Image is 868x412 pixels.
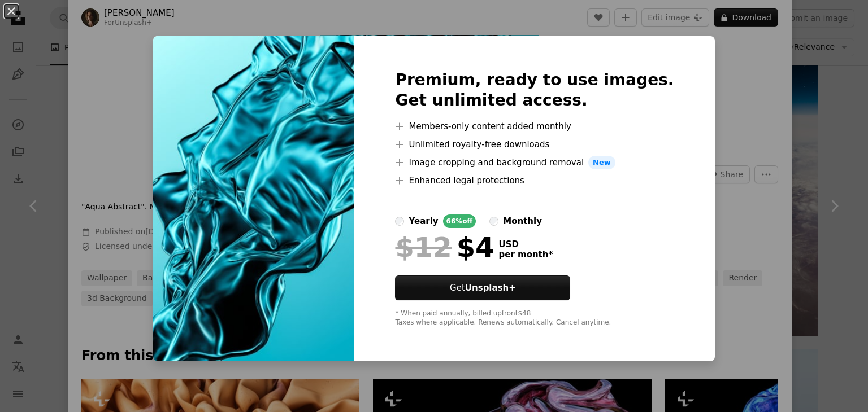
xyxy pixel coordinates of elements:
[395,217,404,226] input: yearly66%off
[395,174,674,187] li: Enhanced legal protections
[498,249,553,260] span: per month *
[409,214,438,228] div: yearly
[395,233,452,262] span: $12
[498,239,553,249] span: USD
[153,36,354,361] img: premium_photo-1672312039675-9601ed434066
[395,70,674,111] h2: Premium, ready to use images. Get unlimited access.
[395,156,674,169] li: Image cropping and background removal
[503,214,542,228] div: monthly
[395,138,674,151] li: Unlimited royalty-free downloads
[465,283,516,293] strong: Unsplash+
[588,156,615,169] span: New
[395,309,674,327] div: * When paid annually, billed upfront $48 Taxes where applicable. Renews automatically. Cancel any...
[395,275,570,300] button: GetUnsplash+
[395,120,674,133] li: Members-only content added monthly
[395,233,494,262] div: $4
[489,217,498,226] input: monthly
[443,214,476,228] div: 66% off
